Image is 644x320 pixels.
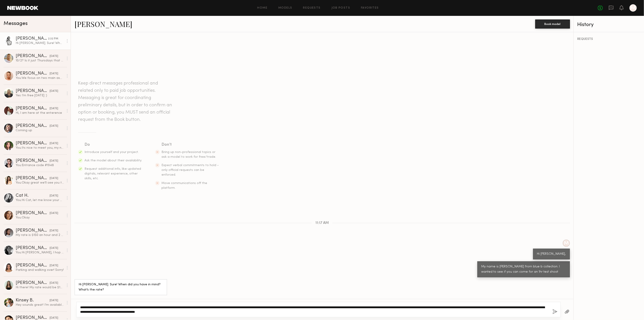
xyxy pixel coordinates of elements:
[16,146,64,150] div: You: Its nice to meet you, my name is [PERSON_NAME] and I am the Head Designer at Blue B Collecti...
[16,106,50,111] div: [PERSON_NAME]
[84,142,142,148] div: Do
[50,176,58,181] div: [DATE]
[16,93,64,98] div: Yes I’m free [DATE] :)
[16,281,50,285] div: [PERSON_NAME]
[630,4,637,12] a: M
[16,76,64,80] div: You: We focus on two main aspects: first, the online portfolio. When candidates arrive, they ofte...
[16,298,50,303] div: Kinsey B.
[161,151,216,158] span: Bring up non-professional topics or ask a model to work for free/trade.
[16,124,50,128] div: [PERSON_NAME]
[16,263,50,268] div: [PERSON_NAME]
[78,80,173,123] header: Keep direct messages professional and related only to paid job opportunities. Messaging is great ...
[278,7,292,10] a: Models
[16,111,64,115] div: Hi, I am here at the enterence
[535,19,570,29] button: Book model
[16,36,48,41] div: [PERSON_NAME]
[537,252,566,257] div: Hi [PERSON_NAME],
[161,164,219,176] span: Expect verbal commitments to hold - only official requests can be enforced.
[16,54,50,58] div: [PERSON_NAME]
[16,216,64,220] div: You: Okay
[48,37,58,41] div: 2:32 PM
[16,303,64,307] div: Hey sounds great! I’m available [DATE] & [DATE]! My current rate is $120 per hr 😊
[16,211,50,216] div: [PERSON_NAME]
[16,41,64,45] div: Hi [PERSON_NAME]. Sure! When did you have in mind? What’s the rate?
[161,142,219,148] div: Don’t
[577,22,641,27] div: History
[50,211,58,216] div: [DATE]
[16,58,64,63] div: 10/2? Is it just Thursdays that you have available? If so would the 9th or 16th work?
[16,194,50,198] div: Cat H.
[16,250,64,255] div: You: Hi [PERSON_NAME], I hop you are well :) I just wanted to see if your available [DATE] (5/20)...
[315,221,329,225] span: 11:17 AM
[50,264,58,268] div: [DATE]
[50,159,58,163] div: [DATE]
[79,282,163,293] div: Hi [PERSON_NAME]. Sure! When did you have in mind? What’s the rate?
[50,229,58,233] div: [DATE]
[161,182,207,189] span: Move communications off the platform.
[332,7,350,10] a: Job Posts
[16,268,64,272] div: Parking and walking over! Sorry!
[74,19,132,29] a: [PERSON_NAME]
[16,176,50,181] div: [PERSON_NAME]
[535,22,570,26] a: Book model
[16,181,64,185] div: You: Okay great we'll see you then
[577,38,641,41] div: REQUESTS
[16,198,64,202] div: You: Hi Cat, let me know your availability
[84,167,141,180] span: Request additional info, like updated digitals, relevant experience, other skills, etc.
[361,7,379,10] a: Favorites
[16,246,50,250] div: [PERSON_NAME]
[50,141,58,146] div: [DATE]
[50,89,58,93] div: [DATE]
[481,264,566,275] div: My name is [PERSON_NAME] from blue b collection. I wanted to see if you can come for an 1hr test ...
[16,128,64,133] div: Coming up
[303,7,321,10] a: Requests
[4,21,28,26] span: Messages
[50,246,58,250] div: [DATE]
[84,151,139,154] span: Introduce yourself and your project.
[16,159,50,163] div: [PERSON_NAME]
[50,124,58,128] div: [DATE]
[50,298,58,303] div: [DATE]
[16,71,50,76] div: [PERSON_NAME]
[16,228,50,233] div: [PERSON_NAME]
[50,72,58,76] div: [DATE]
[50,54,58,58] div: [DATE]
[50,281,58,285] div: [DATE]
[16,141,50,146] div: [PERSON_NAME]
[16,89,50,93] div: [PERSON_NAME]
[16,285,64,290] div: Hi there! My rate would be $100/hr after fees so a $200 flat rate.
[50,194,58,198] div: [DATE]
[50,107,58,111] div: [DATE]
[16,233,64,237] div: My rate is $150 an hour and 2 hours minimum
[84,159,142,162] span: Ask the model about their availability.
[257,7,268,10] a: Home
[16,163,64,167] div: You: Entrance code #1948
